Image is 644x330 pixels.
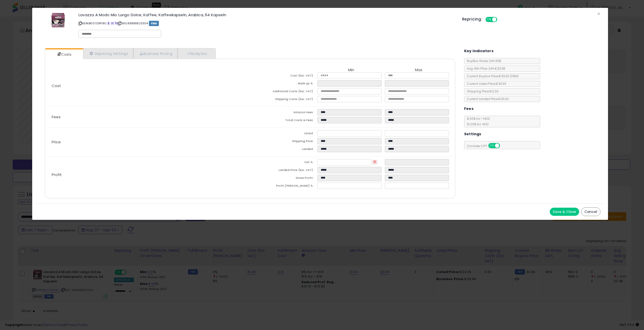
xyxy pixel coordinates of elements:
[250,138,317,146] td: Shipping Price
[464,97,509,101] span: Current Landed Price: €33.39
[464,48,494,54] h5: Key Indicators
[464,82,506,86] span: Current Listed Price: €33.39
[250,167,317,175] td: Landed Price (Exc. VAT)
[597,10,600,17] span: ×
[115,21,117,25] a: Your listing only
[250,109,317,117] td: Amazon Fees
[48,115,250,119] p: Fees
[79,13,454,17] h3: Lavazza A Modo Mio Lungo Dolce, Kaffee, Kaffeekapseln, Arabica, 64 Kapseln
[133,48,178,59] a: Business Pricing
[250,80,317,88] td: Mark up %
[464,106,474,112] h5: Fees
[462,17,482,21] h5: Repricing:
[464,131,481,137] h5: Settings
[50,13,65,28] img: 5117yY5tRPL._SL60_.jpg
[149,21,159,26] span: FBM
[250,159,317,167] td: Vat %
[111,21,114,25] a: All offer listings
[83,48,133,59] a: Repricing Settings
[250,88,317,96] td: Additional Costs (Exc. VAT)
[250,117,317,125] td: Total Costs & Fees
[317,68,385,72] th: Min
[464,74,519,78] span: Current Buybox Price:
[497,17,505,22] span: OFF
[250,72,317,80] td: Cost (Exc. VAT)
[385,68,452,72] th: Max
[250,96,317,104] td: Shipping Costs (Exc. VAT)
[250,146,317,154] td: Landed
[48,84,250,88] p: Cost
[48,140,250,144] p: Price
[464,66,505,71] span: Avg. Win Price 24h: €33.38
[79,19,454,27] p: ASIN: B007Z9P18U | SKU: 88888823304
[250,175,317,183] td: Gross Profit
[250,130,317,138] td: Listed
[107,21,110,25] a: BuyBox page
[464,89,499,93] span: Shipping Price: €0.00
[550,208,579,216] button: Save & Close
[250,183,317,190] td: Profit [PERSON_NAME] %
[486,17,492,22] span: ON
[581,207,600,216] button: Cancel
[178,48,215,59] a: Analytics
[464,144,507,148] span: Consider CPT:
[464,117,490,126] span: 8.00 % for <= €10
[464,59,501,63] span: BuyBox Share 24h: 39%
[464,122,489,126] span: 15.00 % for > €10
[489,144,495,148] span: ON
[499,144,507,148] span: OFF
[48,173,250,177] p: Profit
[45,49,83,60] a: Costs
[499,74,519,78] span: €33.39
[510,74,519,78] span: ( FBM )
